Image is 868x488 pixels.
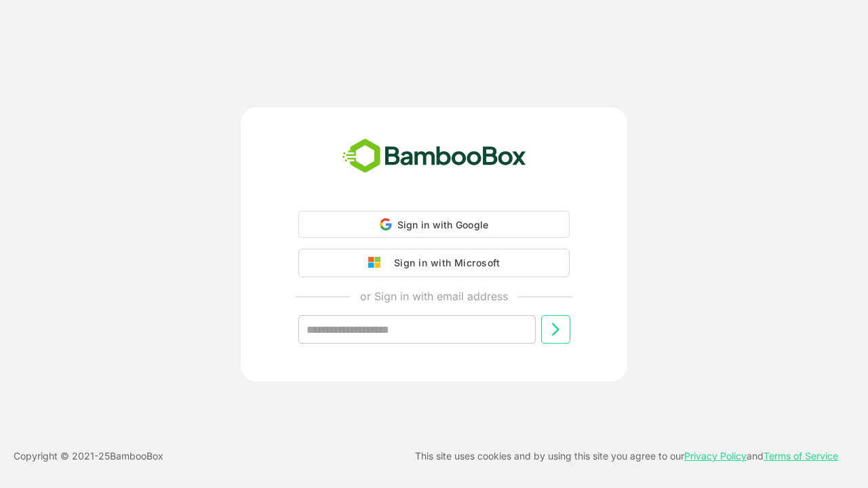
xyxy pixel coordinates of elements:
div: Sign in with Google [298,211,570,238]
a: Terms of Service [764,450,838,462]
a: Privacy Policy [684,450,747,462]
p: or Sign in with email address [360,288,508,304]
p: Copyright © 2021- 25 BambooBox [14,448,163,464]
button: Sign in with Microsoft [298,249,570,277]
img: bamboobox [335,134,534,179]
div: Sign in with Microsoft [387,254,500,272]
span: Sign in with Google [397,219,489,230]
p: This site uses cookies and by using this site you agree to our and [415,448,838,464]
img: google [368,257,387,269]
